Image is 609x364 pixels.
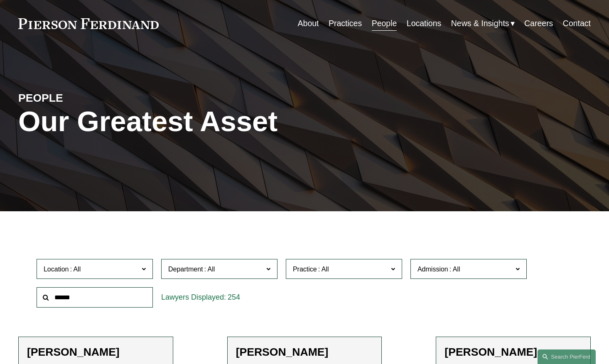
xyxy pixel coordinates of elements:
span: Department [168,266,203,273]
a: People [372,15,397,32]
span: Admission [417,266,448,273]
a: About [298,15,319,32]
h2: [PERSON_NAME] [444,345,582,359]
a: Search this site [538,349,596,364]
h2: [PERSON_NAME] [236,345,373,359]
h4: PEOPLE [18,91,162,105]
h1: Our Greatest Asset [18,105,400,138]
a: folder dropdown [451,15,515,32]
a: Careers [524,15,553,32]
span: News & Insights [451,16,509,31]
span: 254 [228,293,240,301]
span: Location [44,266,69,273]
a: Locations [407,15,441,32]
a: Contact [563,15,591,32]
a: Practices [329,15,362,32]
span: Practice [293,266,317,273]
h2: [PERSON_NAME] [27,345,165,359]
